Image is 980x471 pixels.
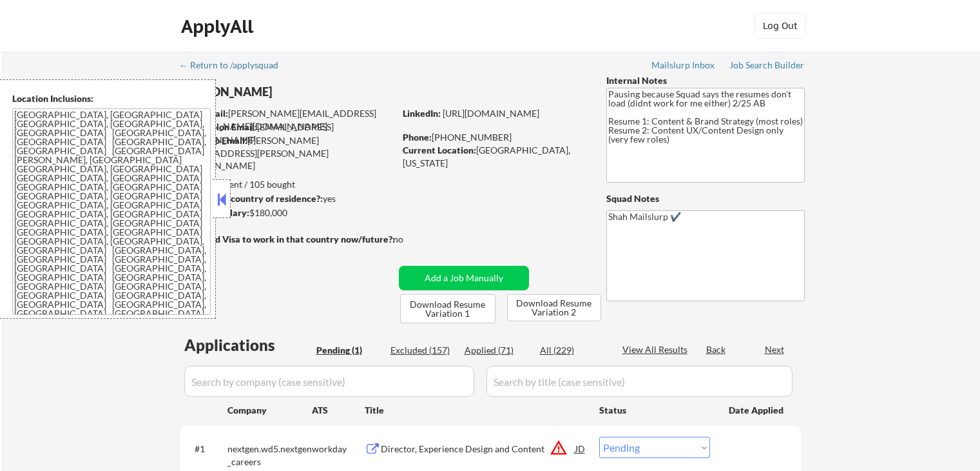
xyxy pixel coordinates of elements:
[403,132,432,143] strong: Phone:
[12,92,211,105] div: Location Inclusions:
[651,61,716,70] div: Mailslurp Inbox
[403,145,476,155] strong: Current Location:
[400,294,495,323] button: Download Resume Variation 1
[393,233,430,246] div: no
[574,437,587,460] div: JD
[381,443,575,456] div: Director, Experience Design and Content
[180,234,395,245] strong: Will need Visa to work in that country now/future?:
[180,178,394,191] div: 71 sent / 105 bought
[184,366,474,397] input: Search by company (case sensitive)
[180,193,323,204] strong: Can work in country of residence?:
[706,343,727,356] div: Back
[180,192,390,205] div: yes
[312,443,365,456] div: workday
[390,344,455,357] div: Excluded (157)
[184,337,312,353] div: Applications
[729,60,805,73] a: Job Search Builder
[465,344,529,357] div: Applied (71)
[540,344,604,357] div: All (229)
[181,121,394,146] div: [EMAIL_ADDRESS][DOMAIN_NAME]
[606,74,805,87] div: Internal Notes
[754,13,806,39] button: Log Out
[651,60,716,73] a: Mailslurp Inbox
[403,144,585,169] div: [GEOGRAPHIC_DATA], [US_STATE]
[729,404,785,417] div: Date Applied
[181,15,257,37] div: ApplyAll
[365,404,587,417] div: Title
[399,266,529,290] button: Add a Job Manually
[227,443,312,468] div: nextgen.wd5.nextgen_careers
[195,443,217,456] div: #1
[622,343,691,356] div: View All Results
[765,343,785,356] div: Next
[550,439,568,457] button: warning_amber
[181,107,394,132] div: [PERSON_NAME][EMAIL_ADDRESS][PERSON_NAME][DOMAIN_NAME]
[606,192,805,205] div: Squad Notes
[507,294,601,321] button: Download Resume Variation 2
[403,108,441,119] strong: LinkedIn:
[403,131,585,144] div: [PHONE_NUMBER]
[180,84,445,100] div: [PERSON_NAME]
[443,108,539,119] a: [URL][DOMAIN_NAME]
[729,61,805,70] div: Job Search Builder
[599,398,710,421] div: Status
[179,61,291,70] div: ← Return to /applysquad
[227,404,312,417] div: Company
[179,60,291,73] a: ← Return to /applysquad
[180,206,394,219] div: $180,000
[486,366,793,397] input: Search by title (case sensitive)
[180,134,394,172] div: [PERSON_NAME][EMAIL_ADDRESS][PERSON_NAME][DOMAIN_NAME]
[312,404,365,417] div: ATS
[316,344,381,357] div: Pending (1)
